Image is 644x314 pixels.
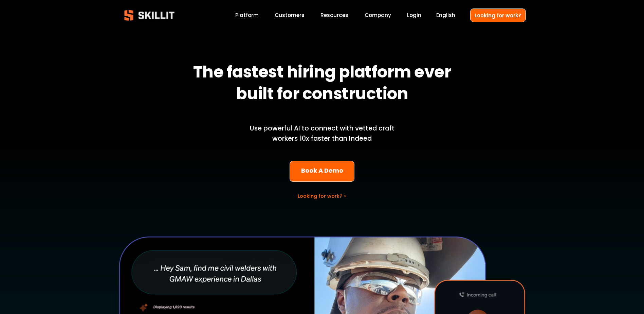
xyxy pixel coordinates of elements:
[275,11,305,20] a: Customers
[290,161,354,182] a: Book A Demo
[193,59,454,109] strong: The fastest hiring platform ever built for construction
[118,5,180,25] img: Skillit
[436,11,455,19] span: English
[436,11,455,20] div: language picker
[298,193,346,199] a: Looking for work? >
[320,11,348,19] span: Resources
[320,11,348,20] a: folder dropdown
[407,11,421,20] a: Login
[238,123,406,144] p: Use powerful AI to connect with vetted craft workers 10x faster than Indeed
[365,11,391,20] a: Company
[235,11,259,20] a: Platform
[470,8,526,22] a: Looking for work?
